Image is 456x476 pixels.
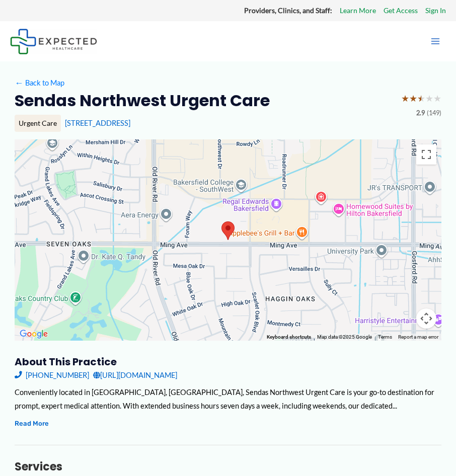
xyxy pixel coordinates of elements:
[378,334,392,340] a: Terms
[416,308,436,329] button: Map camera controls
[15,418,49,429] button: Read More
[416,107,425,119] span: 2.9
[15,76,64,90] a: ←Back to Map
[17,328,50,341] a: Open this area in Google Maps (opens a new window)
[244,6,332,15] strong: Providers, Clinics, and Staff:
[427,107,441,119] span: (149)
[433,90,441,107] span: ★
[425,90,433,107] span: ★
[425,4,446,17] a: Sign In
[15,90,270,111] h2: Sendas Northwest Urgent Care
[416,144,436,165] button: Toggle fullscreen view
[409,90,417,107] span: ★
[384,4,418,17] a: Get Access
[267,334,311,341] button: Keyboard shortcuts
[401,90,409,107] span: ★
[15,460,441,474] h3: Services
[398,334,438,340] a: Report a map error
[15,385,441,413] div: Conveniently located in [GEOGRAPHIC_DATA], [GEOGRAPHIC_DATA], Sendas Northwest Urgent Care is you...
[17,328,50,341] img: Google
[340,4,376,17] a: Learn More
[15,115,61,132] div: Urgent Care
[317,334,372,340] span: Map data ©2025 Google
[15,368,89,382] a: [PHONE_NUMBER]
[65,119,130,127] a: [STREET_ADDRESS]
[15,355,441,368] h3: About this practice
[10,29,97,54] img: Expected Healthcare Logo - side, dark font, small
[93,368,177,382] a: [URL][DOMAIN_NAME]
[15,78,24,88] span: ←
[417,90,425,107] span: ★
